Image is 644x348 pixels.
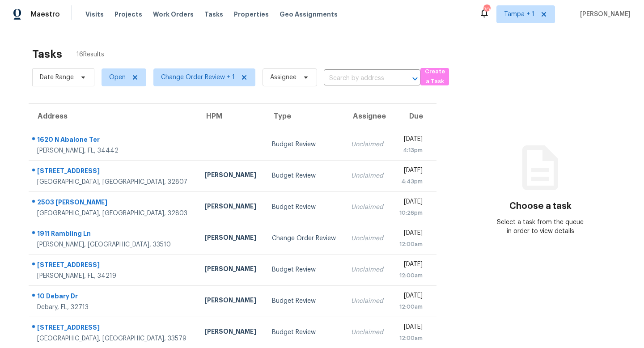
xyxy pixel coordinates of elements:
button: Open [409,72,421,85]
th: Address [29,104,197,129]
th: Due [391,104,436,129]
div: Unclaimed [351,140,384,149]
div: [PERSON_NAME], [GEOGRAPHIC_DATA], 33510 [37,240,190,249]
span: [PERSON_NAME] [576,10,631,19]
div: Budget Review [272,297,337,306]
div: [DATE] [398,323,423,334]
div: [GEOGRAPHIC_DATA], [GEOGRAPHIC_DATA], 32803 [37,209,190,218]
div: Budget Review [272,203,337,212]
div: 4:13pm [398,146,423,155]
div: [DATE] [398,135,423,146]
div: 12:00am [398,271,423,280]
div: Change Order Review [272,234,337,243]
span: Change Order Review + 1 [161,73,235,82]
div: [DATE] [398,260,423,271]
span: Open [109,73,126,82]
span: Create a Task [425,67,445,87]
div: [DATE] [398,291,423,302]
div: Budget Review [272,171,337,180]
div: Unclaimed [351,203,384,212]
div: [PERSON_NAME], FL, 34442 [37,146,190,155]
span: Projects [114,10,142,19]
div: Budget Review [272,140,337,149]
div: [DATE] [398,197,423,208]
div: Unclaimed [351,328,384,337]
span: 16 Results [76,50,104,59]
div: Debary, FL, 32713 [37,303,190,312]
span: Properties [234,10,269,19]
div: Budget Review [272,328,337,337]
span: Work Orders [153,10,194,19]
div: [PERSON_NAME] [204,233,257,244]
div: 12:00am [398,334,423,343]
h2: Tasks [32,50,62,59]
div: 4:43pm [398,177,423,186]
div: [STREET_ADDRESS] [37,166,190,178]
div: 12:00am [398,302,423,311]
h3: Choose a task [509,202,572,211]
div: 70 [483,5,490,14]
button: Create a Task [420,68,449,85]
div: [GEOGRAPHIC_DATA], [GEOGRAPHIC_DATA], 32807 [37,178,190,187]
div: Unclaimed [351,234,384,243]
div: Budget Review [272,265,337,274]
div: [PERSON_NAME], FL, 34219 [37,272,190,280]
span: Geo Assignments [280,10,338,19]
div: [STREET_ADDRESS] [37,260,190,272]
th: HPM [197,104,264,129]
div: Unclaimed [351,171,384,180]
div: 10:26pm [398,208,423,217]
div: Select a task from the queue in order to view details [496,218,585,236]
input: Search by address [324,72,395,85]
div: [PERSON_NAME] [204,296,257,307]
div: [PERSON_NAME] [204,202,257,213]
div: 1911 Rambling Ln [37,229,190,240]
th: Type [265,104,344,129]
div: 2503 [PERSON_NAME] [37,198,190,209]
span: Tampa + 1 [504,10,534,19]
span: Visits [85,10,104,19]
div: 10 Debary Dr [37,292,190,303]
span: Date Range [40,73,74,82]
div: [PERSON_NAME] [204,264,257,276]
div: Unclaimed [351,297,384,306]
div: [PERSON_NAME] [204,327,257,338]
span: Tasks [204,11,223,17]
span: Maestro [30,10,60,19]
div: Unclaimed [351,265,384,274]
div: [DATE] [398,166,423,177]
div: [DATE] [398,229,423,240]
div: 1620 N Abalone Ter [37,135,190,146]
div: [STREET_ADDRESS] [37,323,190,334]
th: Assignee [344,104,391,129]
div: [GEOGRAPHIC_DATA], [GEOGRAPHIC_DATA], 33579 [37,334,190,343]
span: Assignee [270,73,297,82]
div: 12:00am [398,240,423,249]
div: [PERSON_NAME] [204,170,257,182]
